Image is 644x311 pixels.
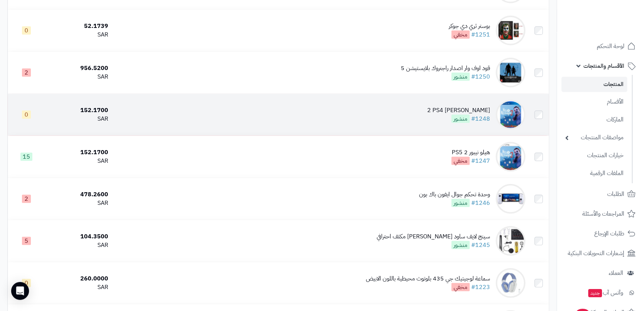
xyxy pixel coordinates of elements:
div: SAR [48,115,108,123]
span: منشور [451,199,470,207]
a: #1250 [471,72,490,81]
div: قود اوف وار اصدار راجنروك بلايستيشن 5 [401,64,490,73]
div: هيلو نيبور 2 PS5 [451,148,490,157]
span: 2 [22,69,31,77]
div: SAR [48,31,108,39]
span: 2 [22,195,31,203]
a: الملفات الرقمية [561,165,627,181]
a: الطلبات [561,185,640,203]
span: الأقسام والمنتجات [583,61,624,71]
span: الطلبات [607,189,624,199]
div: Open Intercom Messenger [11,282,29,300]
div: SAR [48,199,108,207]
a: العملاء [561,264,640,282]
a: الأقسام [561,94,627,110]
span: لوحة التحكم [597,41,624,51]
span: منشور [451,115,470,123]
span: العملاء [609,268,623,278]
span: 0 [22,26,31,35]
span: إشعارات التحويلات البنكية [568,248,624,258]
div: سينج لايف ساود [PERSON_NAME] مكثف احترافي [377,232,490,241]
a: المنتجات [561,77,627,92]
img: بوستر ثري دي جوكر [496,16,525,45]
div: 478.2600 [48,190,108,199]
span: منشور [451,73,470,81]
span: 15 [20,153,32,161]
span: 0 [22,279,31,287]
span: مخفي [451,31,470,39]
div: 260.0000 [48,274,108,283]
div: 152.1700 [48,148,108,157]
a: مواصفات المنتجات [561,130,627,146]
div: 52.1739 [48,22,108,31]
a: #1245 [471,241,490,250]
div: وحدة تحكم جوال ايفون باك بون [419,190,490,199]
a: #1248 [471,114,490,123]
span: 5 [22,237,31,245]
div: SAR [48,241,108,250]
span: طلبات الإرجاع [594,228,624,239]
a: #1251 [471,30,490,39]
div: سماعة لوجيتيك جي 435 بلوتوث محيطية باللون الابيض [366,274,490,283]
img: وحدة تحكم جوال ايفون باك بون [496,184,525,214]
img: سينج لايف ساود كارد ميكروفون مكثف احترافي [496,226,525,256]
a: #1223 [471,283,490,292]
span: 0 [22,111,31,119]
a: وآتس آبجديد [561,284,640,302]
img: سماعة لوجيتيك جي 435 بلوتوث محيطية باللون الابيض [496,268,525,298]
a: #1247 [471,156,490,165]
img: قود اوف وار اصدار راجنروك بلايستيشن 5 [496,58,525,88]
img: logo-2.png [593,19,637,34]
div: SAR [48,73,108,81]
div: 104.3500 [48,232,108,241]
a: خيارات المنتجات [561,147,627,164]
img: هيلو نيبور 2 PS5 [496,142,525,172]
span: وآتس آب [587,288,623,298]
span: المراجعات والأسئلة [582,209,624,219]
a: الماركات [561,112,627,128]
a: #1246 [471,199,490,207]
img: هيلو نيبور 2 PS4 [496,100,525,130]
a: لوحة التحكم [561,37,640,55]
div: بوستر ثري دي جوكر [449,22,490,31]
div: SAR [48,157,108,165]
div: 152.1700 [48,106,108,115]
div: 956.5200 [48,64,108,73]
a: طلبات الإرجاع [561,225,640,242]
span: مخفي [451,283,470,291]
a: إشعارات التحويلات البنكية [561,244,640,262]
a: المراجعات والأسئلة [561,205,640,223]
span: منشور [451,241,470,249]
div: SAR [48,283,108,292]
div: [PERSON_NAME] 2 PS4 [427,106,490,115]
span: مخفي [451,157,470,165]
span: جديد [588,289,602,297]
